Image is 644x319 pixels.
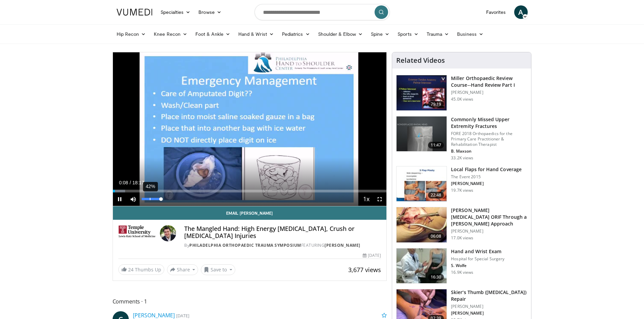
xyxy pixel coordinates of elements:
[423,27,453,41] a: Trauma
[132,180,144,185] span: 18:17
[359,192,373,206] button: Playback Rate
[142,198,161,200] div: Volume Level
[428,233,444,240] span: 06:08
[397,166,447,202] img: b6f583b7-1888-44fa-9956-ce612c416478.150x105_q85_crop-smart_upscale.jpg
[451,304,527,309] p: [PERSON_NAME]
[453,27,487,41] a: Business
[393,27,423,41] a: Sports
[184,225,381,240] h4: The Mangled Hand: High Energy [MEDICAL_DATA], Crush or [MEDICAL_DATA] Injuries
[150,27,191,41] a: Knee Recon
[176,313,189,319] small: [DATE]
[113,190,387,192] div: Progress Bar
[113,52,387,206] video-js: Video Player
[189,242,301,248] a: Philadelphia Orthopaedic Trauma Symposium
[428,101,444,108] span: 79:19
[396,116,527,161] a: 11:47 Commonly Missed Upper Extremity Fractures FORE 2018 Orthopaedics for the Primary Care Pract...
[157,5,195,19] a: Specialties
[130,180,131,185] span: /
[396,166,527,202] a: 22:48 Local Flaps for Hand Coverage The Event 2015 [PERSON_NAME] 19.7K views
[184,242,381,248] div: By FEATURING
[348,266,381,274] span: 3,677 views
[278,27,314,41] a: Pediatrics
[428,192,444,198] span: 22:48
[113,192,126,206] button: Pause
[451,155,473,161] p: 33.2K views
[126,192,140,206] button: Mute
[451,131,527,147] p: FORE 2018 Orthopaedics for the Primary Care Practitioner & Rehabilitation Therapist
[194,5,225,19] a: Browse
[451,263,504,268] p: S. Wolfe
[397,75,447,110] img: miller_1.png.150x105_q85_crop-smart_upscale.jpg
[451,270,473,275] p: 16.9K views
[451,116,527,130] h3: Commonly Missed Upper Extremity Fractures
[373,192,386,206] button: Fullscreen
[428,142,444,149] span: 11:47
[128,266,134,273] span: 24
[113,206,387,220] a: Email [PERSON_NAME]
[451,181,522,186] p: [PERSON_NAME]
[397,207,447,242] img: af335e9d-3f89-4d46-97d1-d9f0cfa56dd9.150x105_q85_crop-smart_upscale.jpg
[160,225,176,241] img: Avatar
[451,311,527,316] p: [PERSON_NAME]
[255,4,390,20] input: Search topics, interventions
[314,27,367,41] a: Shoulder & Elbow
[397,248,447,284] img: 1179008b-ca21-4077-ae36-f19d7042cd10.150x105_q85_crop-smart_upscale.jpg
[451,256,504,262] p: Hospital for Special Surgery
[325,242,360,248] a: [PERSON_NAME]
[191,27,234,41] a: Foot & Ankle
[482,5,510,19] a: Favorites
[396,248,527,284] a: 16:30 Hand and Wrist Exam Hospital for Special Surgery S. Wolfe 16.9K views
[396,56,445,64] h4: Related Videos
[451,289,527,302] h3: Skier's Thumb ([MEDICAL_DATA]) Repair
[451,166,522,173] h3: Local Flaps for Hand Coverage
[451,188,473,193] p: 19.7K views
[201,264,235,275] button: Save to
[133,312,175,319] a: [PERSON_NAME]
[451,235,473,241] p: 17.0K views
[367,27,393,41] a: Spine
[113,297,387,306] span: Comments 1
[363,252,381,259] div: [DATE]
[113,27,150,41] a: Hip Recon
[514,5,528,19] a: A
[451,229,527,234] p: [PERSON_NAME]
[428,274,444,281] span: 16:30
[234,27,278,41] a: Hand & Wrist
[118,264,164,275] a: 24 Thumbs Up
[167,264,198,275] button: Share
[451,97,473,102] p: 45.0K views
[396,75,527,111] a: 79:19 Miller Orthopaedic Review Course--Hand Review Part I [PERSON_NAME] 45.0K views
[451,90,527,95] p: [PERSON_NAME]
[119,180,128,185] span: 0:08
[118,225,158,241] img: Philadelphia Orthopaedic Trauma Symposium
[397,116,447,152] img: b2c65235-e098-4cd2-ab0f-914df5e3e270.150x105_q85_crop-smart_upscale.jpg
[117,9,152,16] img: VuMedi Logo
[451,75,527,88] h3: Miller Orthopaedic Review Course--Hand Review Part I
[451,149,527,154] p: B. Maxson
[451,174,522,180] p: The Event 2015
[451,248,504,255] h3: Hand and Wrist Exam
[396,207,527,243] a: 06:08 [PERSON_NAME][MEDICAL_DATA] ORIF Through a [PERSON_NAME] Approach [PERSON_NAME] 17.0K views
[451,207,527,227] h3: [PERSON_NAME][MEDICAL_DATA] ORIF Through a [PERSON_NAME] Approach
